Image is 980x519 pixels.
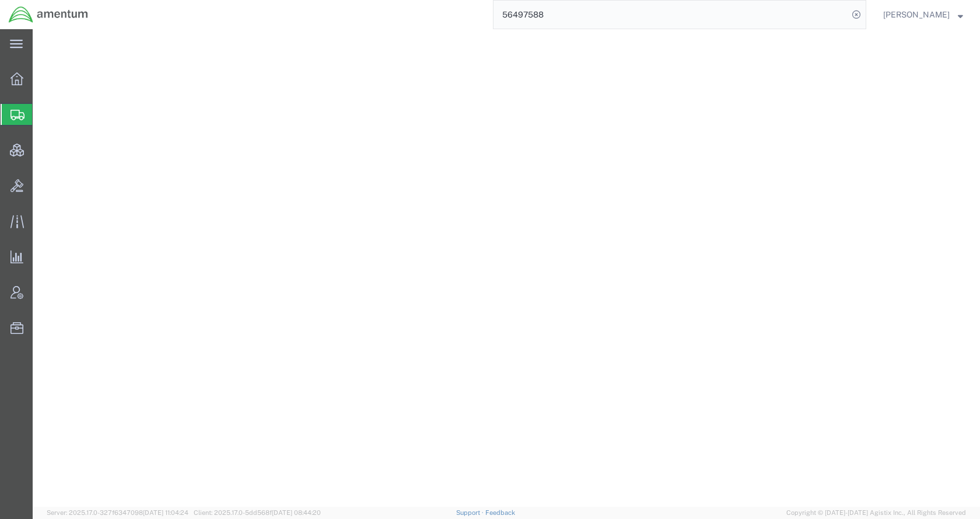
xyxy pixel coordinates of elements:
input: Search for shipment number, reference number [494,1,848,29]
span: [DATE] 08:44:20 [272,509,321,516]
span: Server: 2025.17.0-327f6347098 [47,509,188,516]
span: Client: 2025.17.0-5dd568f [194,509,321,516]
span: [DATE] 11:04:24 [143,509,188,516]
span: Kent Gilman [883,8,950,21]
button: [PERSON_NAME] [883,8,964,22]
iframe: FS Legacy Container [33,29,980,507]
span: Copyright © [DATE]-[DATE] Agistix Inc., All Rights Reserved [786,508,966,518]
a: Feedback [485,509,515,516]
img: logo [8,6,89,23]
a: Support [456,509,485,516]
